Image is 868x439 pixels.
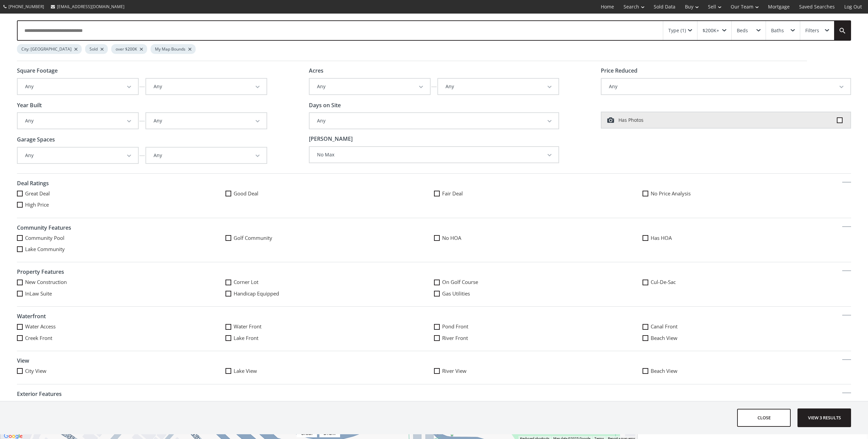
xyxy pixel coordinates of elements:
label: Great Deal [17,190,225,197]
label: River View [434,367,643,375]
label: Lake Community [17,246,225,253]
label: High Price [17,201,225,208]
button: Any [146,79,267,94]
h4: Garage Spaces [17,137,267,143]
button: Any [310,79,430,94]
h4: [PERSON_NAME] [309,136,559,142]
h4: Price Reduced [601,68,851,74]
h4: Community Features [17,222,851,234]
div: Type (1) [668,28,686,33]
label: Water Access [17,323,225,330]
h4: Square Footage [17,68,267,74]
label: New Construction [17,279,225,286]
div: Beds [737,28,748,33]
label: City view [17,367,225,375]
label: Has HOA [643,234,851,242]
label: Has Photos [601,112,851,129]
label: Deck [643,401,851,408]
div: Baths [771,28,784,33]
label: Cul-De-Sac [643,279,851,286]
label: Barn [434,401,643,408]
button: Any [18,148,138,163]
label: Canal front [643,323,851,330]
h4: Deal Ratings [17,177,851,190]
label: Fair Deal [434,190,643,197]
button: Any [18,113,138,129]
label: Good Deal [225,190,434,197]
h4: Waterfront [17,310,851,323]
label: Handicap Equipped [225,290,434,297]
button: Any [310,113,558,129]
label: Gas Utilities [434,290,643,297]
label: Beach View [643,367,851,375]
div: Sold [85,44,108,54]
button: View 3 results [797,408,851,427]
span: View 3 results [800,409,849,427]
label: River front [434,335,643,342]
div: Filters [805,28,819,33]
span: [PHONE_NUMBER] [8,4,44,9]
button: Any [438,79,558,94]
span: [EMAIL_ADDRESS][DOMAIN_NAME] [57,4,124,9]
label: Lake front [225,335,434,342]
label: Beach View [643,335,851,342]
label: Golf Community [225,234,434,242]
label: Water front [225,323,434,330]
label: No HOA [434,234,643,242]
button: close [737,409,791,427]
h4: Days on Site [309,102,559,109]
h4: Exterior features [17,388,851,401]
div: City: [GEOGRAPHIC_DATA] [17,44,82,54]
label: Lake view [225,367,434,375]
a: [EMAIL_ADDRESS][DOMAIN_NAME] [47,0,128,13]
h4: Property Features [17,266,851,279]
div: $200K+ [703,28,719,33]
label: Pond front [434,323,643,330]
div: over $200K [111,44,147,54]
label: Community Pool [17,234,225,242]
label: No Price Analysis [643,190,851,197]
label: On Golf Course [434,279,643,286]
button: Any [146,148,267,163]
button: Any [146,113,267,129]
h4: Year Built [17,102,267,109]
h4: Acres [309,68,559,74]
label: Creek Front [17,335,225,342]
button: Any [601,79,850,94]
div: My Map Bounds [151,44,196,54]
label: InLaw Suite [17,290,225,297]
button: No Max [310,147,558,163]
label: Carport [17,401,225,408]
label: Corner Lot [225,279,434,286]
label: Fence [225,401,434,408]
button: Any [18,79,138,94]
h4: View [17,355,851,367]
